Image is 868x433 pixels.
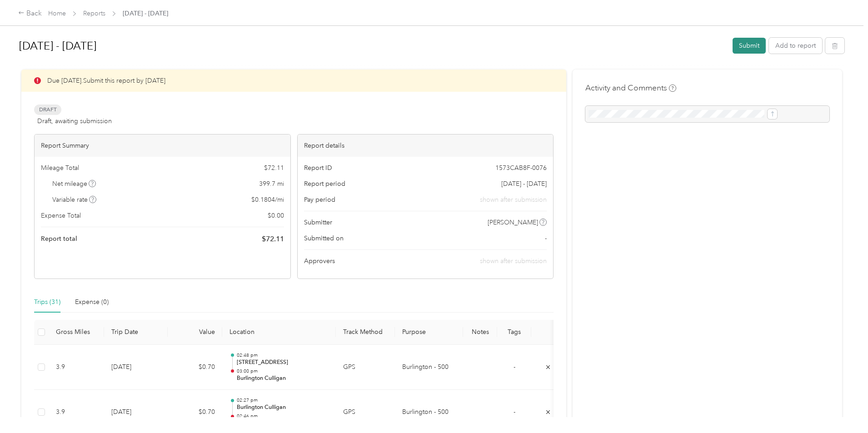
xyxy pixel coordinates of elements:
[769,38,822,54] button: Add to report
[497,320,531,345] th: Tags
[480,257,547,265] span: shown after submission
[268,211,284,220] span: $ 0.00
[237,374,329,383] p: Burlington Culligan
[34,105,61,115] span: Draft
[251,195,284,204] span: $ 0.1804 / mi
[123,9,168,18] span: [DATE] - [DATE]
[336,320,395,345] th: Track Method
[222,320,336,345] th: Location
[41,234,77,244] span: Report total
[83,10,105,17] a: Reports
[49,345,104,390] td: 3.9
[35,134,290,157] div: Report Summary
[237,397,329,403] p: 02:27 pm
[463,320,497,345] th: Notes
[514,363,515,371] span: -
[395,345,463,390] td: Burlington - 500
[395,320,463,345] th: Purpose
[168,320,222,345] th: Value
[41,211,81,220] span: Expense Total
[52,179,96,189] span: Net mileage
[237,403,329,412] p: Burlington Culligan
[495,163,547,173] span: 1573CAB8F-0076
[41,163,79,173] span: Mileage Total
[52,195,97,204] span: Variable rate
[18,8,42,19] div: Back
[19,35,726,57] h1: Aug 1 - 31, 2025
[514,408,515,416] span: -
[262,234,284,244] span: $ 72.11
[37,116,112,126] span: Draft, awaiting submission
[48,10,66,17] a: Home
[480,195,547,204] span: shown after submission
[304,256,335,266] span: Approvers
[104,320,168,345] th: Trip Date
[501,179,547,189] span: [DATE] - [DATE]
[34,297,60,307] div: Trips (31)
[264,163,284,173] span: $ 72.11
[488,218,538,227] span: [PERSON_NAME]
[304,179,345,189] span: Report period
[168,345,222,390] td: $0.70
[237,358,329,367] p: [STREET_ADDRESS]
[75,297,109,307] div: Expense (0)
[259,179,284,189] span: 399.7 mi
[304,234,344,243] span: Submitted on
[304,163,332,173] span: Report ID
[104,345,168,390] td: [DATE]
[237,413,329,419] p: 02:46 pm
[304,195,335,204] span: Pay period
[49,320,104,345] th: Gross Miles
[545,234,547,243] span: -
[304,218,332,227] span: Submitter
[298,134,554,157] div: Report details
[336,345,395,390] td: GPS
[237,368,329,374] p: 03:00 pm
[237,352,329,358] p: 02:48 pm
[585,82,676,94] h4: Activity and Comments
[817,382,868,433] iframe: Everlance-gr Chat Button Frame
[21,70,566,92] div: Due [DATE]. Submit this report by [DATE]
[733,38,766,54] button: Submit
